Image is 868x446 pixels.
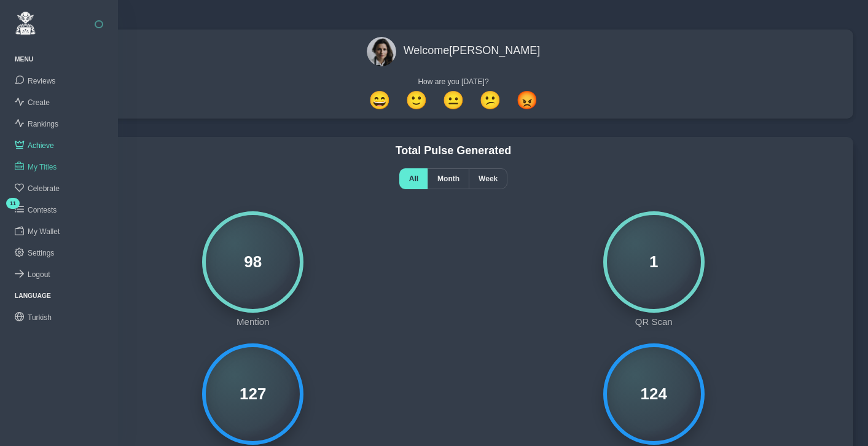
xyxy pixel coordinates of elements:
span: All [409,174,418,183]
div: QR Scan points 1 [603,211,705,313]
div: How are you [DATE]? [61,77,846,86]
span: My Titles [28,163,57,171]
a: Menu [15,56,33,63]
span: Month [437,174,459,183]
div: Generate QR for reviews [603,211,705,327]
span: Week [479,174,498,183]
div: QR Scan [635,316,673,327]
span: Logout [28,270,50,279]
span: Celebrate [28,184,60,193]
button: Not great [477,90,503,111]
div: Mention points 98 [202,211,303,313]
div: Mention [237,316,269,327]
span: Reviews [28,77,55,85]
div: Catering Staff ... points 124 [603,343,705,445]
span: Create [28,98,50,107]
div: Week [469,168,507,189]
img: ReviewElf Logo [15,11,36,36]
span: Contests [28,206,57,214]
span: Rankings [28,120,58,128]
button: Angry [514,90,540,111]
button: Good [404,90,429,111]
h4: Welcome [PERSON_NAME] [404,44,541,58]
span: Turkish [28,313,52,322]
span: Settings [28,249,54,257]
h4: Total Pulse Generated [61,144,846,158]
div: Month [428,168,469,189]
span: Achieve [28,141,54,150]
button: Great [367,90,393,111]
span: My Wallet [28,227,60,236]
div: All [399,168,428,189]
div: Non-Medical Services ... points 127 [202,343,303,445]
a: Language [15,292,51,299]
button: Okay [440,90,466,111]
img: avatar [367,37,396,66]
